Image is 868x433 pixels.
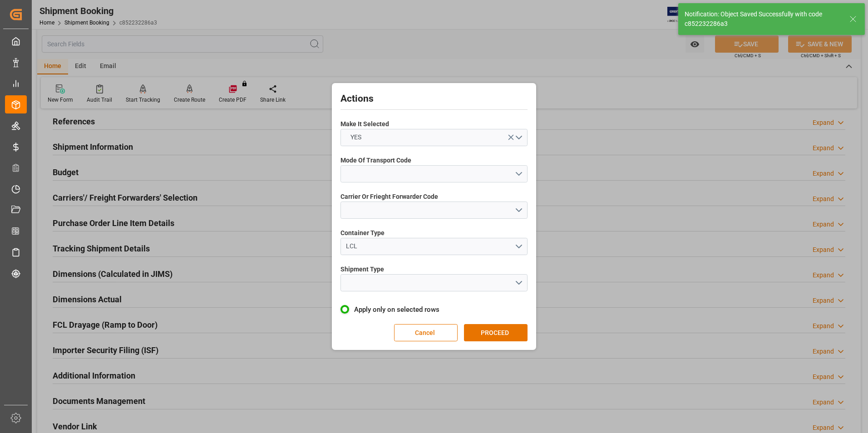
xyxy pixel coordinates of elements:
[340,129,528,146] button: open menu
[340,119,389,129] span: Make It Selected
[340,92,528,106] h2: Actions
[340,274,528,291] button: open menu
[346,241,515,251] div: LCL
[340,304,528,315] label: Apply only on selected rows
[340,202,528,219] button: open menu
[340,192,438,202] span: Carrier Or Frieght Forwarder Code
[464,324,528,341] button: PROCEED
[340,265,384,274] span: Shipment Type
[340,165,528,182] button: open menu
[685,10,841,29] div: Notification: Object Saved Successfully with code c852232286a3
[394,324,458,341] button: Cancel
[346,133,366,142] span: YES
[340,238,528,255] button: open menu
[340,228,385,238] span: Container Type
[340,156,411,165] span: Mode Of Transport Code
